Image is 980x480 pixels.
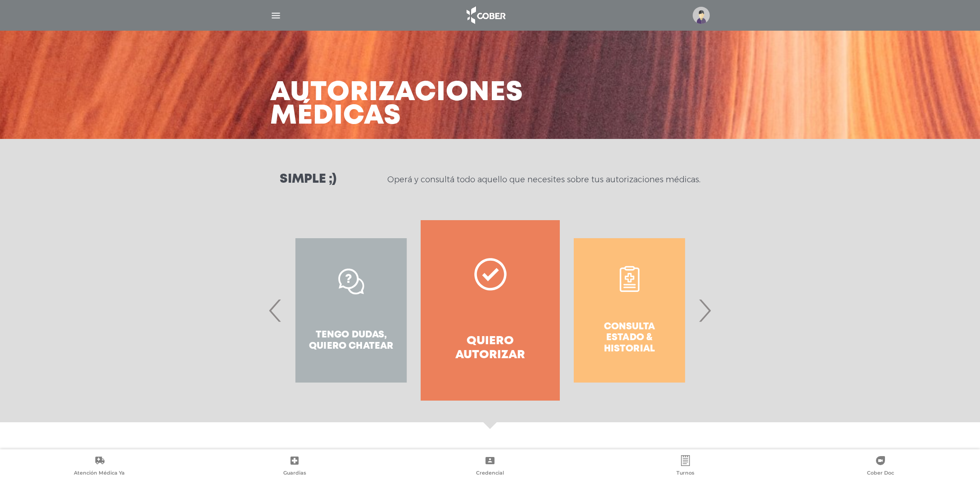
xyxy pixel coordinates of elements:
[2,455,197,478] a: Atención Médica Ya
[693,7,710,24] img: profile-placeholder.svg
[588,455,783,478] a: Turnos
[74,470,125,478] span: Atención Médica Ya
[783,455,978,478] a: Cober Doc
[392,455,588,478] a: Credencial
[267,286,284,335] span: Previous
[437,334,544,362] h4: Quiero autorizar
[283,470,306,478] span: Guardias
[696,286,713,335] span: Next
[197,455,393,478] a: Guardias
[270,81,523,128] h3: Autorizaciones médicas
[867,470,894,478] span: Cober Doc
[270,10,281,21] img: Cober_menu-lines-white.svg
[476,470,504,478] span: Credencial
[421,220,560,401] a: Quiero autorizar
[387,174,700,185] p: Operá y consultá todo aquello que necesites sobre tus autorizaciones médicas.
[676,470,694,478] span: Turnos
[280,173,336,186] h3: Simple ;)
[462,5,509,26] img: logo_cober_home-white.png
